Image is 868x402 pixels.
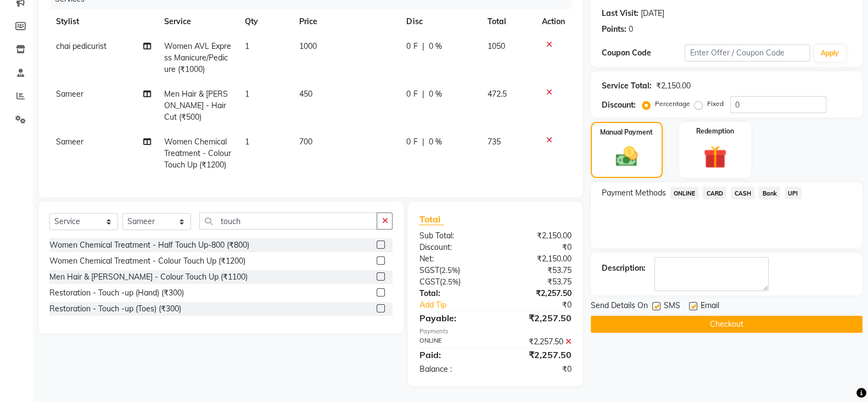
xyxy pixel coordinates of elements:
[245,89,249,99] span: 1
[411,288,495,299] div: Total:
[411,364,495,375] div: Balance :
[164,41,231,74] span: Women AVL Express Manicure/Pedicure (₹1000)
[419,277,439,287] span: CGST
[49,9,158,34] th: Stylist
[245,41,249,51] span: 1
[441,277,458,286] span: 2.5%
[495,242,580,253] div: ₹0
[495,288,580,299] div: ₹2,257.50
[814,45,845,62] button: Apply
[411,242,495,253] div: Discount:
[411,253,495,265] div: Net:
[591,300,648,314] span: Send Details On
[49,303,181,315] div: Restoration - Touch -up (Toes) (₹300)
[411,276,495,288] div: ( )
[602,263,646,274] div: Description:
[49,239,249,251] div: Women Chemical Treatment - Half Touch Up-800 (₹800)
[703,187,726,199] span: CARD
[411,348,495,361] div: Paid:
[422,88,424,100] span: |
[428,136,441,148] span: 0 %
[406,136,417,148] span: 0 F
[602,99,636,111] div: Discount:
[428,41,441,52] span: 0 %
[56,89,83,99] span: Sameer
[495,276,580,288] div: ₹53.75
[419,265,439,275] span: SGST
[535,9,572,34] th: Action
[422,136,424,148] span: |
[641,8,664,19] div: [DATE]
[158,9,239,34] th: Service
[685,44,810,62] input: Enter Offer / Coupon Code
[164,137,231,170] span: Women Chemical Treatment - Colour Touch Up (₹1200)
[411,311,495,325] div: Payable:
[419,327,571,336] div: Payments
[602,187,666,199] span: Payment Methods
[406,88,417,100] span: 0 F
[441,266,457,275] span: 2.5%
[238,9,292,34] th: Qty
[495,311,580,325] div: ₹2,257.50
[759,187,780,199] span: Bank
[701,300,719,314] span: Email
[411,265,495,276] div: ( )
[495,265,580,276] div: ₹53.75
[245,137,249,147] span: 1
[600,127,653,137] label: Manual Payment
[422,41,424,52] span: |
[49,271,248,283] div: Men Hair & [PERSON_NAME] - Colour Touch Up (₹1100)
[696,143,733,171] img: _gift.svg
[56,41,107,51] span: chai pedicurist
[419,214,444,225] span: Total
[481,9,535,34] th: Total
[629,24,633,35] div: 0
[49,287,184,299] div: Restoration - Touch -up (Hand) (₹300)
[488,41,505,51] span: 1050
[56,137,83,147] span: Sameer
[731,187,754,199] span: CASH
[602,8,639,19] div: Last Visit:
[293,9,400,34] th: Price
[655,99,690,109] label: Percentage
[495,364,580,375] div: ₹0
[785,187,802,199] span: UPI
[495,348,580,361] div: ₹2,257.50
[509,299,580,311] div: ₹0
[602,80,652,92] div: Service Total:
[406,41,417,52] span: 0 F
[495,253,580,265] div: ₹2,150.00
[670,187,699,199] span: ONLINE
[609,144,645,169] img: _cash.svg
[495,230,580,242] div: ₹2,150.00
[411,336,495,348] div: ONLINE
[49,255,245,267] div: Women Chemical Treatment - Colour Touch Up (₹1200)
[602,47,685,59] div: Coupon Code
[656,80,691,92] div: ₹2,150.00
[411,299,509,311] a: Add Tip
[299,41,317,51] span: 1000
[696,126,734,136] label: Redemption
[664,300,680,314] span: SMS
[411,230,495,242] div: Sub Total:
[591,316,863,333] button: Checkout
[164,89,228,122] span: Men Hair & [PERSON_NAME] - Hair Cut (₹500)
[707,99,724,109] label: Fixed
[199,213,377,230] input: Search or Scan
[495,336,580,348] div: ₹2,257.50
[488,89,507,99] span: 472.5
[602,24,626,35] div: Points:
[400,9,480,34] th: Disc
[428,88,441,100] span: 0 %
[299,89,312,99] span: 450
[488,137,501,147] span: 735
[299,137,312,147] span: 700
